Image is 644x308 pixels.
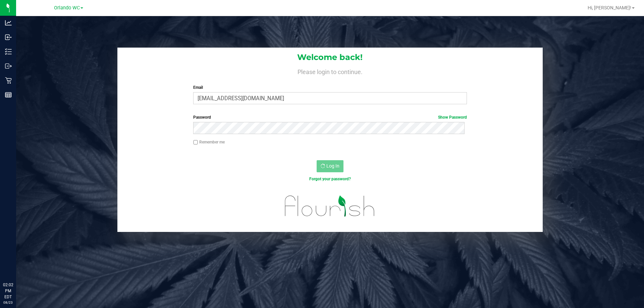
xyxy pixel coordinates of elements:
[5,63,12,69] inline-svg: Outbound
[317,160,343,172] button: Log In
[277,189,383,223] img: flourish_logo.svg
[326,163,339,169] span: Log In
[193,115,211,120] span: Password
[438,115,467,120] a: Show Password
[3,282,13,300] p: 02:02 PM EDT
[5,91,12,98] inline-svg: Reports
[588,5,631,10] span: Hi, [PERSON_NAME]!
[117,67,543,75] h4: Please login to continue.
[3,300,13,305] p: 08/23
[5,77,12,84] inline-svg: Retail
[5,48,12,55] inline-svg: Inventory
[193,140,198,145] input: Remember me
[5,19,12,26] inline-svg: Analytics
[309,177,351,181] a: Forgot your password?
[193,84,467,90] label: Email
[193,139,225,145] label: Remember me
[54,5,80,11] span: Orlando WC
[117,53,543,62] h1: Welcome back!
[5,34,12,41] inline-svg: Inbound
